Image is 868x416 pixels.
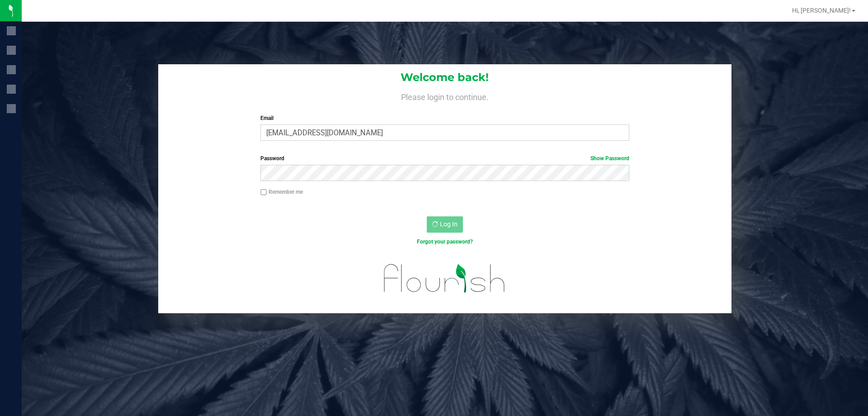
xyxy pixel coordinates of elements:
[417,239,473,245] a: Forgot your password?
[427,216,463,233] button: Log In
[260,114,629,122] label: Email
[440,220,458,228] span: Log In
[158,72,731,83] h1: Welcome back!
[792,7,851,14] span: Hi, [PERSON_NAME]!
[260,189,267,196] input: Remember me
[260,155,284,162] span: Password
[373,255,516,301] img: flourish_logo.svg
[158,91,731,101] h4: Please login to continue.
[260,188,303,196] label: Remember me
[590,155,629,162] a: Show Password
